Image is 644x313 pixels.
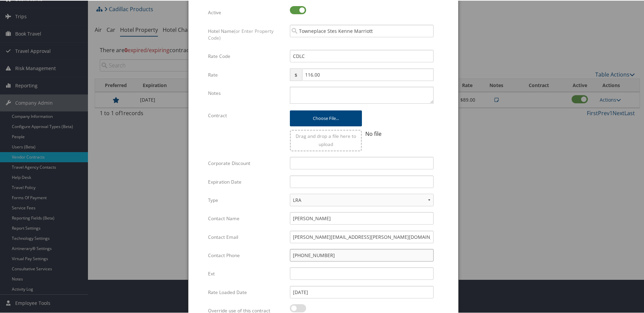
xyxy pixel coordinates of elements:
label: Contact Phone [208,248,285,261]
label: Corporate Discount [208,156,285,169]
span: (or Enter Property Code) [208,27,274,40]
label: Rate Code [208,49,285,62]
span: $ [290,68,302,80]
label: Notes [208,86,285,99]
label: Ext [208,267,285,279]
span: No file [365,129,382,137]
label: Active [208,5,285,18]
input: (___) ___-____ [290,248,434,261]
label: Contact Name [208,211,285,224]
label: Hotel Name [208,24,285,44]
label: Expiration Date [208,175,285,188]
span: Drag and drop a file here to upload [296,132,356,147]
label: Contract [208,108,285,121]
label: Rate [208,68,285,81]
label: Type [208,193,285,206]
label: Contact Email [208,230,285,243]
label: Rate Loaded Date [208,285,285,298]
